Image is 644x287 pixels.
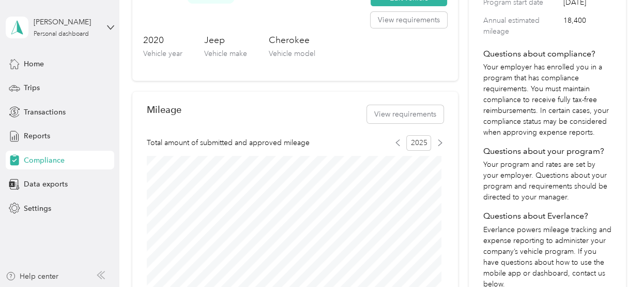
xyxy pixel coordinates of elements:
[24,82,40,93] span: Trips
[269,48,315,59] p: Vehicle model
[24,131,50,141] span: Reports
[24,203,51,214] span: Settings
[204,34,247,47] h3: Jeep
[147,137,310,148] span: Total amount of submitted and approved mileage
[483,62,612,138] p: Your employer has enrolled you in a program that has compliance requirements. You must maintain c...
[563,15,612,37] span: 18,400
[143,34,182,47] h3: 2020
[6,271,58,282] button: Help center
[269,34,315,47] h3: Cherokee
[24,59,44,69] span: Home
[24,107,66,118] span: Transactions
[483,210,612,222] h4: Questions about Everlance?
[483,48,612,60] h4: Questions about compliance?
[24,155,65,166] span: Compliance
[24,179,68,190] span: Data exports
[34,31,89,37] div: Personal dashboard
[483,15,560,37] label: Annual estimated mileage
[406,135,431,151] span: 2025
[586,229,644,287] iframe: Everlance-gr Chat Button Frame
[34,17,98,27] div: [PERSON_NAME]
[204,48,247,59] p: Vehicle make
[147,104,181,115] h2: Mileage
[483,145,612,157] h4: Questions about your program?
[483,159,612,203] p: Your program and rates are set by your employer. Questions about your program and requirements sh...
[143,48,182,59] p: Vehicle year
[371,12,447,28] button: View requirements
[367,105,443,123] button: View requirements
